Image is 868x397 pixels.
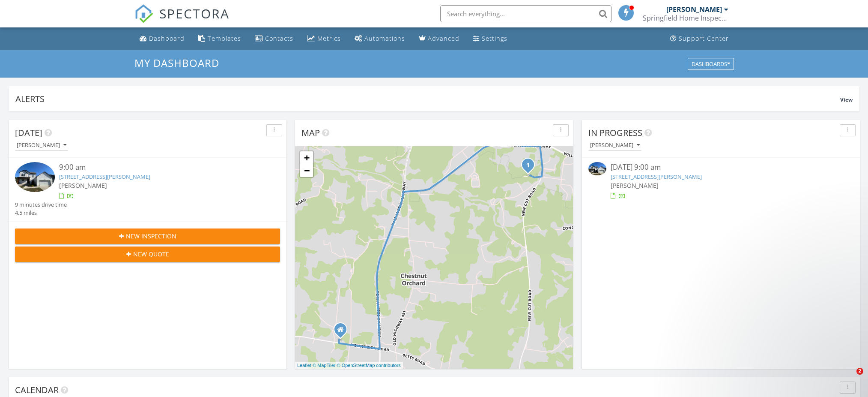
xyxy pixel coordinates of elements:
div: Support Center [679,34,729,42]
div: [PERSON_NAME] [590,142,640,148]
div: Advanced [428,34,459,42]
div: 4.5 miles [15,209,67,217]
a: Contacts [251,31,297,47]
div: 2015 Morgan Ct, Springfield, TN 37172 [528,165,533,170]
div: 5006 Mount Zion Rd, Springfield TN 37172 [340,329,346,334]
div: Templates [208,34,241,42]
span: In Progress [588,127,642,138]
a: SPECTORA [134,12,230,30]
a: Zoom out [300,164,313,177]
div: | [295,362,403,369]
a: Leaflet [297,363,311,368]
a: [STREET_ADDRESS][PERSON_NAME] [59,173,150,180]
a: © OpenStreetMap contributors [337,363,401,368]
a: [STREET_ADDRESS][PERSON_NAME] [611,173,702,180]
i: 1 [526,162,530,168]
div: Alerts [15,93,840,105]
span: SPECTORA [159,4,230,22]
a: Zoom in [300,151,313,164]
div: [PERSON_NAME] [17,142,66,148]
a: Automations (Basic) [351,31,409,47]
div: Contacts [265,34,293,42]
a: Metrics [304,31,344,47]
div: [PERSON_NAME] [666,5,722,14]
span: 2 [856,368,863,375]
input: Search everything... [440,5,611,22]
div: Automations [364,34,405,42]
div: Dashboard [149,34,185,42]
span: [PERSON_NAME] [59,181,107,189]
span: Calendar [15,384,59,396]
div: Springfield Home Inspections LLC [643,14,728,22]
a: Templates [195,31,245,47]
span: New Quote [133,250,169,259]
span: [DATE] [15,127,42,138]
span: Map [301,127,320,138]
a: © MapTiler [313,363,336,368]
a: Advanced [415,31,463,47]
span: View [840,96,853,103]
div: Dashboards [692,61,730,67]
div: [DATE] 9:00 am [611,162,832,173]
img: The Best Home Inspection Software - Spectora [134,4,153,23]
img: 9363585%2Fcover_photos%2F1lGjreprD73N5HyNEhuD%2Fsmall.jpg [15,162,55,192]
span: [PERSON_NAME] [611,181,659,189]
a: Support Center [667,31,732,47]
a: [DATE] 9:00 am [STREET_ADDRESS][PERSON_NAME] [PERSON_NAME] [588,162,853,200]
div: 9:00 am [59,162,258,173]
button: [PERSON_NAME] [588,140,641,151]
img: 9363585%2Fcover_photos%2F1lGjreprD73N5HyNEhuD%2Fsmall.jpg [588,162,606,175]
a: Dashboard [136,31,188,47]
iframe: Intercom live chat [839,368,859,388]
button: New Quote [15,247,280,262]
a: 9:00 am [STREET_ADDRESS][PERSON_NAME] [PERSON_NAME] 9 minutes drive time 4.5 miles [15,162,280,217]
div: Settings [482,34,507,42]
button: [PERSON_NAME] [15,140,68,151]
div: Metrics [317,34,341,42]
a: Settings [470,31,511,47]
div: 9 minutes drive time [15,201,67,209]
button: New Inspection [15,229,280,244]
span: New Inspection [126,232,176,241]
button: Dashboards [688,58,734,70]
span: My Dashboard [134,56,219,70]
